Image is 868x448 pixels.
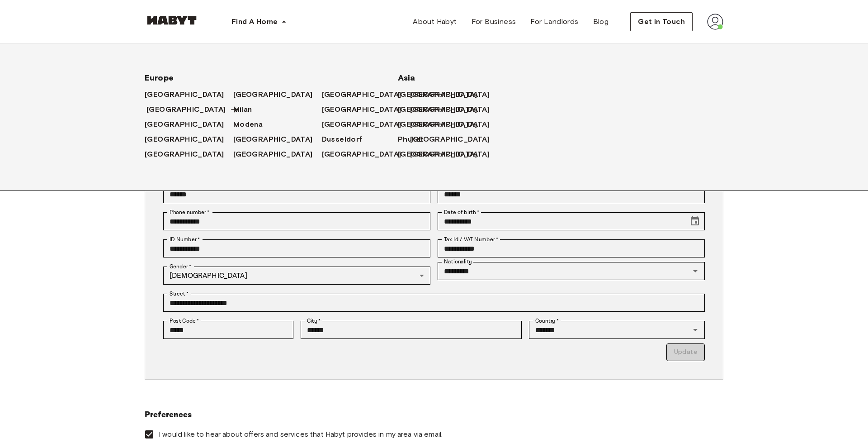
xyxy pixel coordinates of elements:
[145,149,224,160] span: [GEOGRAPHIC_DATA]
[145,134,233,145] a: [GEOGRAPHIC_DATA]
[322,104,410,115] a: [GEOGRAPHIC_DATA]
[322,119,410,130] a: [GEOGRAPHIC_DATA]
[410,134,499,145] a: [GEOGRAPHIC_DATA]
[163,267,430,285] div: [DEMOGRAPHIC_DATA]
[233,119,263,130] span: Modena
[398,104,486,115] a: [GEOGRAPHIC_DATA]
[233,104,252,115] span: Milan
[307,317,321,325] label: City
[233,89,322,100] a: [GEOGRAPHIC_DATA]
[689,265,702,277] button: Open
[145,134,224,145] span: [GEOGRAPHIC_DATA]
[146,104,235,115] a: [GEOGRAPHIC_DATA]
[233,119,272,130] a: Modena
[410,134,490,145] span: [GEOGRAPHIC_DATA]
[322,89,410,100] a: [GEOGRAPHIC_DATA]
[146,104,226,115] span: [GEOGRAPHIC_DATA]
[586,13,616,31] a: Blog
[145,149,233,160] a: [GEOGRAPHIC_DATA]
[170,317,199,325] label: Post Code
[233,134,313,145] span: [GEOGRAPHIC_DATA]
[410,89,499,100] a: [GEOGRAPHIC_DATA]
[686,212,704,230] button: Choose date, selected date is Jan 23, 2001
[410,119,499,130] a: [GEOGRAPHIC_DATA]
[224,13,294,31] button: Find A Home
[159,429,443,439] span: I would like to hear about offers and services that Habyt provides in my area via email.
[322,134,372,145] a: Dusseldorf
[145,89,233,100] a: [GEOGRAPHIC_DATA]
[322,149,401,160] span: [GEOGRAPHIC_DATA]
[233,89,313,100] span: [GEOGRAPHIC_DATA]
[530,16,578,27] span: For Landlords
[398,104,477,115] span: [GEOGRAPHIC_DATA]
[322,119,401,130] span: [GEOGRAPHIC_DATA]
[398,149,477,160] span: [GEOGRAPHIC_DATA]
[322,89,401,100] span: [GEOGRAPHIC_DATA]
[398,149,486,160] a: [GEOGRAPHIC_DATA]
[233,134,322,145] a: [GEOGRAPHIC_DATA]
[145,16,199,25] img: Habyt
[233,104,261,115] a: Milan
[233,149,313,160] span: [GEOGRAPHIC_DATA]
[145,119,224,130] span: [GEOGRAPHIC_DATA]
[398,89,486,100] a: [GEOGRAPHIC_DATA]
[398,134,433,145] a: Phuket
[322,149,410,160] a: [GEOGRAPHIC_DATA]
[170,262,191,271] label: Gender
[145,409,723,421] h6: Preferences
[170,290,189,298] label: Street
[170,208,210,216] label: Phone number
[231,16,278,27] span: Find A Home
[398,119,477,130] span: [GEOGRAPHIC_DATA]
[170,235,200,243] label: ID Number
[398,89,477,100] span: [GEOGRAPHIC_DATA]
[145,72,369,83] span: Europe
[472,16,516,27] span: For Business
[464,13,524,31] a: For Business
[523,13,585,31] a: For Landlords
[398,134,424,145] span: Phuket
[593,16,609,27] span: Blog
[638,16,685,27] span: Get in Touch
[145,119,233,130] a: [GEOGRAPHIC_DATA]
[707,14,723,30] img: avatar
[444,258,472,266] label: Nationality
[322,104,401,115] span: [GEOGRAPHIC_DATA]
[410,104,499,115] a: [GEOGRAPHIC_DATA]
[444,208,479,216] label: Date of birth
[413,16,457,27] span: About Habyt
[398,119,486,130] a: [GEOGRAPHIC_DATA]
[630,12,693,31] button: Get in Touch
[406,13,464,31] a: About Habyt
[145,89,224,100] span: [GEOGRAPHIC_DATA]
[689,324,702,336] button: Open
[398,72,470,83] span: Asia
[535,317,559,325] label: Country
[410,149,499,160] a: [GEOGRAPHIC_DATA]
[322,134,363,145] span: Dusseldorf
[444,235,498,243] label: Tax Id / VAT Number
[233,149,322,160] a: [GEOGRAPHIC_DATA]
